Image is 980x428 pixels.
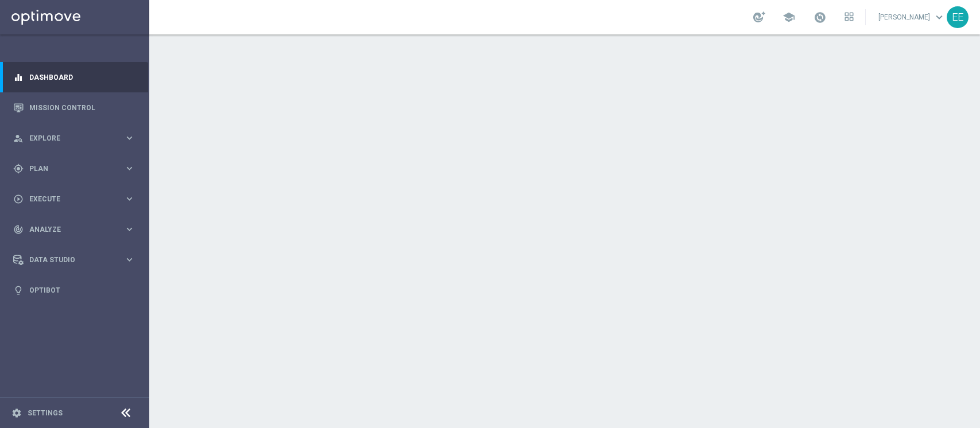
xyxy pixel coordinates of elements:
i: settings [11,408,22,418]
i: keyboard_arrow_right [124,193,135,204]
span: school [783,11,795,24]
span: Execute [29,196,124,203]
i: equalizer [13,72,24,83]
a: Dashboard [29,62,135,92]
span: Analyze [29,226,124,233]
span: keyboard_arrow_down [933,11,946,24]
i: keyboard_arrow_right [124,163,135,174]
button: lightbulb Optibot [13,286,135,295]
i: keyboard_arrow_right [124,254,135,265]
div: Optibot [13,275,135,305]
div: Dashboard [13,62,135,92]
span: Data Studio [29,256,124,263]
a: Mission Control [29,92,135,123]
button: person_search Explore keyboard_arrow_right [13,134,135,143]
button: Data Studio keyboard_arrow_right [13,255,135,264]
div: Execute [13,194,124,204]
button: play_circle_outline Execute keyboard_arrow_right [13,194,135,204]
div: Plan [13,164,124,174]
a: [PERSON_NAME]keyboard_arrow_down [877,9,947,26]
button: gps_fixed Plan keyboard_arrow_right [13,164,135,173]
a: Settings [28,410,63,417]
i: gps_fixed [13,164,24,174]
i: keyboard_arrow_right [124,224,135,235]
div: Mission Control [13,92,135,123]
button: Mission Control [13,103,135,112]
button: equalizer Dashboard [13,73,135,82]
i: lightbulb [13,285,24,295]
div: Analyze [13,224,124,235]
div: EE [947,6,969,28]
button: track_changes Analyze keyboard_arrow_right [13,225,135,234]
a: Optibot [29,275,135,305]
span: Explore [29,135,124,142]
span: Plan [29,165,124,172]
i: track_changes [13,224,24,235]
div: Explore [13,133,124,143]
i: keyboard_arrow_right [124,133,135,143]
div: Data Studio [13,255,124,265]
i: play_circle_outline [13,194,24,204]
i: person_search [13,133,24,143]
